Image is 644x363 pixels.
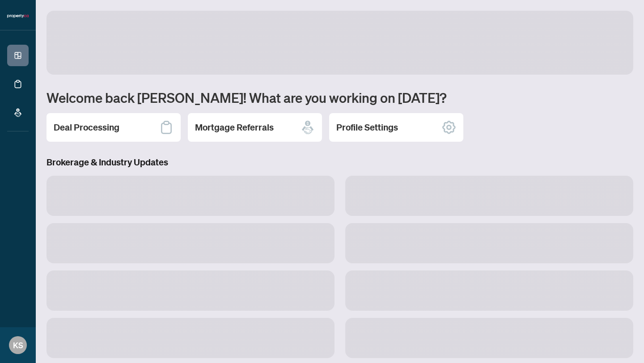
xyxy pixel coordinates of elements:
h2: Deal Processing [54,121,119,134]
h1: Welcome back [PERSON_NAME]! What are you working on [DATE]? [47,89,633,106]
span: KS [13,339,23,351]
img: logo [7,13,29,19]
h3: Brokerage & Industry Updates [47,156,633,169]
h2: Mortgage Referrals [195,121,274,134]
h2: Profile Settings [336,121,398,134]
